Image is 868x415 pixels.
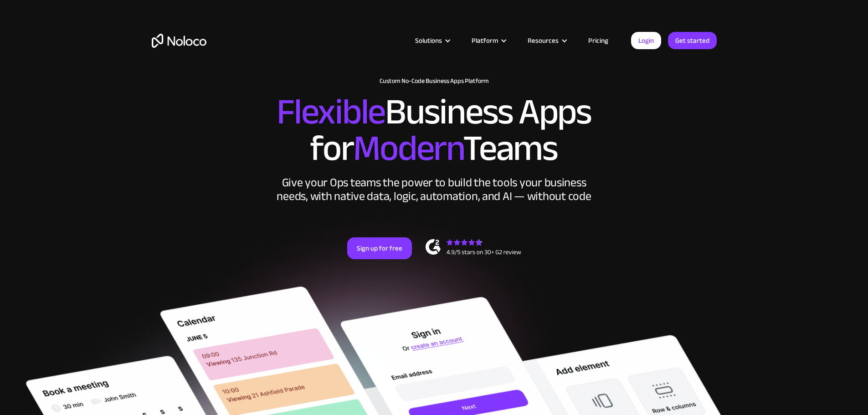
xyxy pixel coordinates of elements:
a: Login [631,32,661,49]
a: Pricing [577,35,620,46]
a: home [152,34,206,48]
h2: Business Apps for Teams [152,94,717,167]
div: Resources [516,35,577,46]
div: Platform [460,35,516,46]
span: Flexible [277,78,385,146]
div: Solutions [404,35,460,46]
div: Solutions [415,35,442,46]
a: Get started [668,32,717,49]
span: Modern [353,114,463,182]
a: Sign up for free [347,237,412,259]
div: Platform [472,35,498,46]
div: Give your Ops teams the power to build the tools your business needs, with native data, logic, au... [275,176,594,203]
div: Resources [528,35,559,46]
